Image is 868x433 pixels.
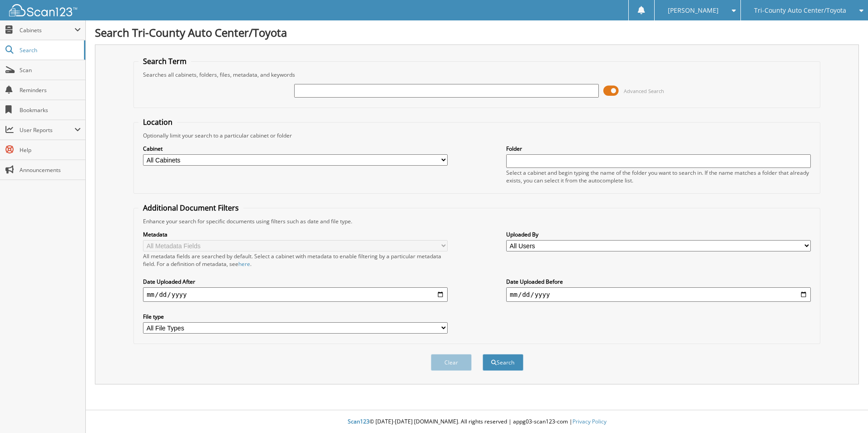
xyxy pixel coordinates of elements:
[138,71,815,79] div: Searches all cabinets, folders, files, metadata, and keywords
[20,46,79,54] span: Search
[668,8,719,13] span: [PERSON_NAME]
[20,126,74,134] span: User Reports
[20,86,81,94] span: Reminders
[506,231,811,238] label: Uploaded By
[95,25,859,40] h1: Search Tri-County Auto Center/Toyota
[138,203,243,213] legend: Additional Document Filters
[138,132,815,139] div: Optionally limit your search to a particular cabinet or folder
[431,354,472,371] button: Clear
[138,217,815,225] div: Enhance your search for specific documents using filters such as date and file type.
[483,354,523,371] button: Search
[624,88,664,94] span: Advanced Search
[143,278,448,285] label: Date Uploaded After
[754,8,846,13] span: Tri-County Auto Center/Toyota
[506,169,811,184] div: Select a cabinet and begin typing the name of the folder you want to search in. If the name match...
[143,252,448,268] div: All metadata fields are searched by default. Select a cabinet with metadata to enable filtering b...
[143,231,448,238] label: Metadata
[20,26,74,34] span: Cabinets
[572,418,607,425] a: Privacy Policy
[138,56,191,66] legend: Search Term
[506,287,811,302] input: end
[143,145,448,153] label: Cabinet
[20,106,81,114] span: Bookmarks
[143,313,448,320] label: File type
[506,278,811,285] label: Date Uploaded Before
[506,145,811,153] label: Folder
[20,66,81,74] span: Scan
[20,166,81,174] span: Announcements
[348,418,370,425] span: Scan123
[138,117,177,127] legend: Location
[238,260,250,268] a: here
[143,287,448,302] input: start
[86,411,868,433] div: © [DATE]-[DATE] [DOMAIN_NAME]. All rights reserved | appg03-scan123-com |
[20,146,81,154] span: Help
[9,4,77,16] img: scan123-logo-white.svg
